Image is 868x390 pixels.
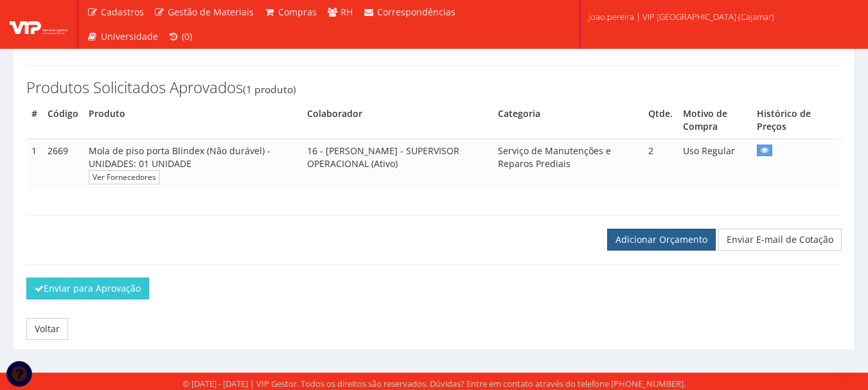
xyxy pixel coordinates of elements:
td: 2669 [42,139,84,189]
img: logo [10,15,67,34]
span: joao.pereira | VIP [GEOGRAPHIC_DATA] (Cajamar) [589,10,774,23]
a: (0) [163,24,198,49]
div: © [DATE] - [DATE] | VIP Gestor. Todos os direitos são reservados. Dúvidas? Entre em contato atrav... [182,378,686,390]
th: Motivo de Compra [678,102,752,139]
a: Enviar E-mail de Cotação [718,229,842,251]
span: Gestão de Materiais [168,6,254,18]
small: (1 produto) [243,82,296,96]
a: Universidade [82,24,163,49]
td: 16 - [PERSON_NAME] - SUPERVISOR OPERACIONAL (Ativo) [302,139,493,189]
td: Serviço de Manutenções e Reparos Prediais [493,139,643,189]
th: Categoria do Produto [493,102,643,139]
a: Voltar [26,318,68,340]
span: Cadastros [101,6,144,18]
a: Ver Fornecedores [89,170,160,184]
th: Quantidade [643,102,678,139]
button: Enviar para Aprovação [26,278,149,299]
span: (0) [182,30,192,42]
h3: Produtos Solicitados Aprovados [26,79,842,96]
span: Compras [278,6,317,18]
th: Código [42,102,84,139]
th: Produto [84,102,302,139]
span: Mola de piso porta Blindex (Não durável) - UNIDADES: 01 UNIDADE [89,145,270,170]
td: 2 [643,139,678,189]
a: Adicionar Orçamento [607,229,716,251]
th: # [26,102,42,139]
span: Universidade [101,30,158,42]
th: Histórico de Preços [752,102,831,139]
span: Correspondências [377,6,456,18]
td: Uso Regular [678,139,752,189]
span: RH [341,6,353,18]
th: Colaborador [302,102,493,139]
td: 1 [26,139,42,189]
